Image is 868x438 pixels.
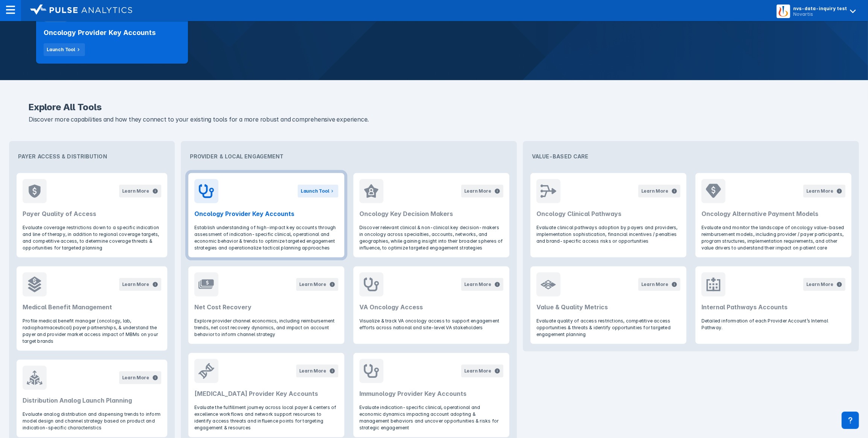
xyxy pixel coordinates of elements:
[793,6,847,11] div: nvs-data-inquiry test
[23,224,161,251] p: Evaluate coverage restrictions down to a specific indication and line of therapy, in addition to ...
[194,404,338,431] p: Evaluate the fulfillment journey across local payer & centers of excellence workflows and network...
[119,278,161,291] button: Learn More
[359,209,503,218] h2: Oncology Key Decision Makers
[461,365,503,377] button: Learn More
[122,281,149,288] div: Learn More
[23,396,161,405] h2: Distribution Analog Launch Planning
[194,224,338,251] p: Establish understanding of high-impact key accounts through assessment of indication-specific cli...
[641,281,668,288] div: Learn More
[536,303,680,312] h2: Value & Quality Metrics
[638,278,680,291] button: Learn More
[461,185,503,198] button: Learn More
[296,278,338,291] button: Learn More
[464,188,491,195] div: Learn More
[296,365,338,377] button: Learn More
[44,43,85,56] button: Launch Tool
[464,281,491,288] div: Learn More
[23,318,161,345] p: Profile medical benefit manager (oncology, lab, radiopharmaceutical) payer partnerships, & unders...
[29,115,839,125] p: Discover more capabilities and how they connect to your existing tools for a more robust and comp...
[23,303,161,312] h2: Medical Benefit Management
[119,371,161,384] button: Learn More
[23,411,161,431] p: Evaluate analog distribution and dispensing trends to inform model design and channel strategy ba...
[701,303,845,312] h2: Internal Pathways Accounts
[122,374,149,381] div: Learn More
[301,188,329,195] div: Launch Tool
[30,5,132,15] img: logo
[842,412,859,429] div: Contact Support
[47,46,75,53] div: Launch Tool
[299,368,326,374] div: Learn More
[806,281,833,288] div: Learn More
[122,188,149,195] div: Learn More
[119,185,161,198] button: Learn More
[803,185,845,198] button: Learn More
[461,278,503,291] button: Learn More
[806,188,833,195] div: Learn More
[793,11,847,17] div: Novartis
[359,318,503,331] p: Visualize & track VA oncology access to support engagement efforts across national and site-level...
[536,318,680,338] p: Evaluate quality of access restrictions, competitive access opportunities & threats & identify op...
[359,303,503,312] h2: VA Oncology Access
[803,278,845,291] button: Learn More
[526,144,856,169] div: Value-Based Care
[701,318,845,331] p: Detailed information of each Provider Account’s Internal Pathway.
[359,404,503,431] p: Evaluate indication-specific clinical, operational and economic dynamics impacting account adopti...
[701,209,845,218] h2: Oncology Alternative Payment Models
[641,188,668,195] div: Learn More
[29,103,839,112] h2: Explore All Tools
[359,389,503,398] h2: Immunology Provider Key Accounts
[638,185,680,198] button: Learn More
[44,28,156,37] h2: Oncology Provider Key Accounts
[194,389,338,398] h2: [MEDICAL_DATA] Provider Key Accounts
[299,281,326,288] div: Learn More
[536,224,680,245] p: Evaluate clinical pathways adoption by payers and providers, implementation sophistication, finan...
[21,5,132,17] a: logo
[464,368,491,374] div: Learn More
[194,209,338,218] h2: Oncology Provider Key Accounts
[778,6,789,17] img: menu button
[359,224,503,251] p: Discover relevant clinical & non-clinical key decision-makers in oncology across specialties, acc...
[23,209,161,218] h2: Payer Quality of Access
[184,144,514,169] div: Provider & Local Engagement
[298,185,338,198] button: Launch Tool
[6,5,15,14] img: menu--horizontal.svg
[536,209,680,218] h2: Oncology Clinical Pathways
[12,144,172,169] div: Payer Access & Distribution
[194,303,338,312] h2: Net Cost Recovery
[701,224,845,251] p: Evaluate and monitor the landscape of oncology value-based reimbursement models, including provid...
[194,318,338,338] p: Explore provider channel economics, including reimbursement trends, net cost recovery dynamics, a...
